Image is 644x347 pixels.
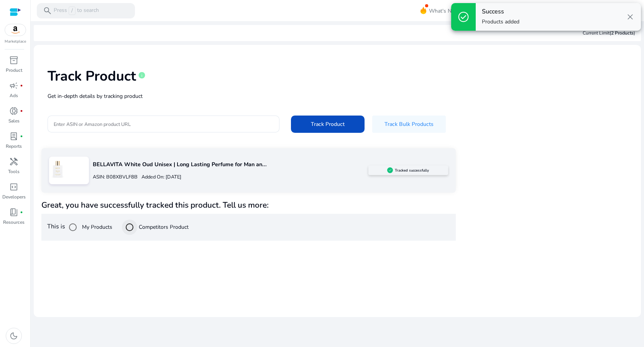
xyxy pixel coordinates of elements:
[482,8,519,15] h4: Success
[20,135,23,138] span: fiber_manual_record
[20,211,23,214] span: fiber_manual_record
[8,168,20,175] p: Tools
[5,24,26,36] img: amazon.svg
[93,173,138,181] p: ASIN: B08XBVLF8B
[48,92,627,100] p: Get in-depth details by tracking product
[6,67,22,74] p: Product
[9,56,18,65] span: inventory_2
[137,223,189,231] label: Competitors Product
[80,223,112,231] label: My Products
[10,92,18,99] p: Ads
[9,81,18,90] span: campaign
[8,117,20,124] p: Sales
[395,168,429,173] h5: Tracked successfully
[49,160,66,178] img: 51--qosgMQL.jpg
[9,106,18,116] span: donut_small
[626,12,635,21] span: close
[54,7,99,15] p: Press to search
[482,18,519,26] p: Products added
[20,84,23,87] span: fiber_manual_record
[372,116,446,133] button: Track Bulk Products
[93,160,368,169] p: BELLAVITA White Oud Unisex | Long Lasting Perfume for Man an...
[9,182,18,192] span: code_blocks
[2,193,26,200] p: Developers
[138,173,181,181] p: Added On: [DATE]
[48,68,136,84] h1: Track Product
[41,200,456,210] h4: Great, you have successfully tracked this product. Tell us more:
[20,109,23,112] span: fiber_manual_record
[43,6,52,15] span: search
[311,120,345,128] span: Track Product
[5,39,26,45] p: Marketplace
[384,120,434,128] span: Track Bulk Products
[429,4,459,18] span: What's New
[41,214,456,241] div: This is
[3,219,25,226] p: Resources
[9,208,18,217] span: book_4
[138,71,146,79] span: info
[291,116,365,133] button: Track Product
[6,143,22,150] p: Reports
[9,132,18,141] span: lab_profile
[457,11,470,23] span: check_circle
[9,157,18,166] span: handyman
[69,7,76,15] span: /
[387,167,393,173] img: sellerapp_active
[9,331,18,340] span: dark_mode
